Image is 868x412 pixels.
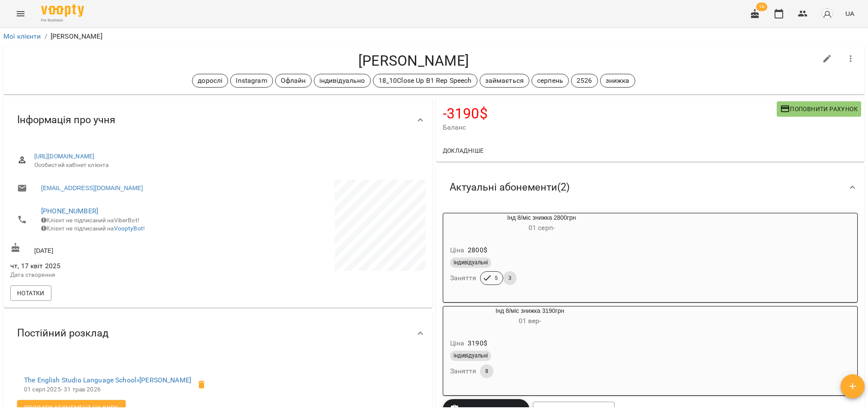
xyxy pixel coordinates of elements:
h6: Заняття [450,272,477,284]
span: 16 [756,3,767,11]
span: 8 [480,367,493,375]
span: Клієнт не підписаний на ! [41,225,145,232]
a: [EMAIL_ADDRESS][DOMAIN_NAME] [41,184,143,192]
p: знижка [606,76,630,86]
div: 18_10Close Up B1 Rep Speech [373,74,478,88]
div: Постійний розклад [3,311,432,355]
h6: Заняття [450,365,477,377]
span: індивідуальні [450,352,491,360]
p: серпень [537,76,563,86]
p: 01 серп 2025 - 31 трав 2026 [24,385,191,394]
span: 01 серп - [529,224,555,232]
button: Інд 8/міс знижка 3190грн01 вер- Ціна3190$індивідуальніЗаняття8 [443,306,617,388]
h4: -3190 $ [443,105,777,122]
button: Інд 8/міс знижка 2800грн01 серп- Ціна2800$індивідуальніЗаняття53 [443,213,640,295]
p: індивідуально [319,76,365,86]
span: Поповнити рахунок [780,104,858,114]
div: 2526 [571,74,598,88]
span: Актуальні абонементи ( 2 ) [450,181,570,194]
span: 3 [503,274,517,282]
span: Інформація про учня [17,113,115,127]
p: 3190 $ [468,338,487,348]
div: Актуальні абонементи(2) [436,165,865,209]
p: Офлайн [281,76,306,86]
span: індивідуальні [450,259,491,267]
button: Поповнити рахунок [777,101,861,117]
p: Instagram [236,76,267,86]
p: 18_10Close Up B1 Rep Speech [378,76,472,86]
h6: Ціна [450,244,465,256]
button: Докладніше [439,143,487,158]
p: займається [485,76,524,86]
div: [DATE] [9,241,218,257]
span: Нотатки [17,288,45,298]
h6: Ціна [450,337,465,349]
a: [URL][DOMAIN_NAME] [34,153,95,160]
p: дорослі [198,76,222,86]
span: UA [845,9,854,18]
a: Мої клієнти [3,32,41,40]
li: / [45,31,47,42]
span: чт, 17 квіт 2025 [10,261,216,271]
span: Баланс [443,122,777,133]
nav: breadcrumb [3,31,865,42]
span: Постійний розклад [17,327,108,340]
img: avatar_s.png [821,8,833,20]
div: знижка [600,74,635,88]
div: дорослі [192,74,228,88]
a: The English Studio Language School»[PERSON_NAME] [24,376,191,384]
span: 01 вер - [519,317,541,325]
h4: [PERSON_NAME] [10,52,817,70]
div: серпень [532,74,569,88]
button: Нотатки [10,285,51,301]
div: займається [480,74,529,88]
p: 2526 [577,76,592,86]
p: [PERSON_NAME] [51,31,102,42]
div: Офлайн [275,74,312,88]
p: 2800 $ [468,245,487,255]
button: UA [842,6,858,21]
button: Menu [10,3,31,24]
div: Instagram [230,74,273,88]
a: VooptyBot [114,225,143,232]
div: Інд 8/міс знижка 3190грн [443,306,617,327]
span: Особистий кабінет клієнта [34,161,419,170]
span: Докладніше [443,145,484,156]
img: Voopty Logo [41,4,84,17]
div: Інд 8/міс знижка 2800грн [443,213,640,234]
span: Клієнт не підписаний на ViberBot! [41,217,139,224]
span: Видалити клієнта з групи Концевич Аріна для курсу Концевич Аріна? [191,374,212,395]
div: Інформація про учня [3,98,432,142]
span: For Business [41,18,84,23]
div: індивідуально [314,74,371,88]
span: 5 [490,274,503,282]
p: Дата створення [10,271,216,279]
a: [PHONE_NUMBER] [41,207,98,215]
